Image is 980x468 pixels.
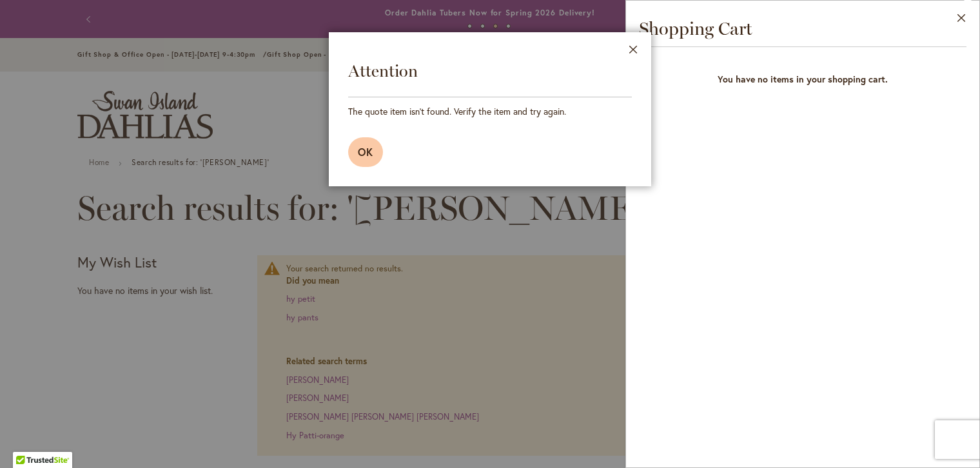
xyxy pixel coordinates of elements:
strong: You have no items in your shopping cart. [639,54,966,99]
iframe: Launch Accessibility Center [10,422,46,458]
div: The quote item isn't found. Verify the item and try again. [348,105,632,118]
span: Shopping Cart [639,17,752,39]
span: OK [358,145,373,159]
h1: Attention [348,52,632,97]
button: OK [348,137,383,167]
